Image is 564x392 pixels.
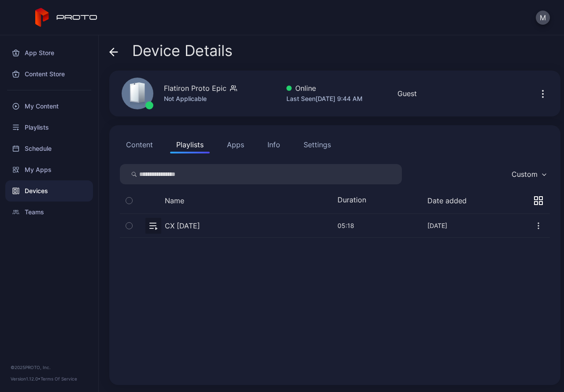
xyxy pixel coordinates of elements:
div: © 2025 PROTO, Inc. [11,364,88,371]
a: Playlists [5,117,93,138]
div: Last Seen [DATE] 9:44 AM [286,93,363,104]
a: Schedule [5,138,93,159]
div: Info [267,139,280,150]
a: Terms Of Service [41,376,77,381]
div: Duration [338,195,373,206]
button: Date added [427,196,467,205]
a: My Content [5,96,93,117]
button: Apps [221,136,250,153]
div: Settings [304,139,331,150]
button: Custom [507,164,550,184]
button: Info [261,136,286,153]
span: Device Details [132,42,233,59]
a: Teams [5,202,93,223]
a: App Store [5,42,93,63]
button: M [536,11,550,25]
button: Settings [297,136,337,153]
a: Content Store [5,63,93,85]
button: Playlists [170,136,210,153]
div: Not Applicable [164,93,237,104]
a: Devices [5,180,93,202]
div: Flatiron Proto Epic [164,83,226,93]
div: Guest [397,88,417,99]
button: Content [120,136,159,153]
div: Custom [512,170,538,179]
div: Online [286,83,363,93]
button: Name [165,196,184,205]
a: My Apps [5,159,93,180]
span: Version 1.12.0 • [11,376,41,381]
